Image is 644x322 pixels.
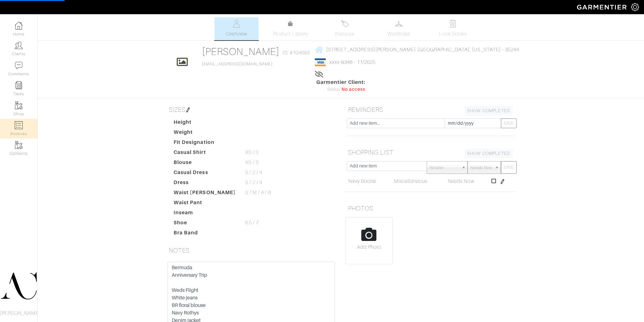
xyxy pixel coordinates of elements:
[245,149,259,156] span: XS / S
[470,161,492,174] span: Needs Now
[330,59,375,65] a: xxxx-9348 - 11/2025
[439,30,467,38] span: Look Books
[169,139,241,149] dt: Fit Designation
[323,17,367,40] a: Invoices
[346,202,515,215] h5: PHOTOS
[574,2,631,13] img: garmentier-logo-header-white-b43fb05a5012e4ada735d5af1a66efaba907eab6374d6393d1fbf88cb4ef424d.png
[269,20,313,38] a: Product Library
[346,103,515,116] h5: REMINDERS
[631,3,639,11] img: gear-icon-white-bd11855cb880d31180b6d7d6211b90ccbf57a29d726f0c71d8c61bd08dd39cc2.png
[169,169,241,179] dt: Casual Dress
[15,141,23,149] img: garments-icon-b7da505a4dc4fd61783c78ac3ca0ef83fa9d6f193b1c9dc38574b1d14d53ca28.png
[15,41,23,49] img: clients-icon-6bae9207a08558b7cb47a8932f037763ab4055f8c8b6bfacd5dc20c3e0201464.png
[169,179,241,189] dt: Dress
[346,146,515,159] h5: SHOPPING LIST
[245,159,259,166] span: XS / S
[335,30,354,38] span: Invoices
[431,17,475,40] a: Look Books
[464,149,513,158] a: SHOW COMPLETED
[448,178,474,184] span: Needs Now
[202,46,280,57] a: [PERSON_NAME]
[202,62,272,66] a: [EMAIL_ADDRESS][DOMAIN_NAME]
[233,20,241,28] img: basicinfo-40fd8af6dae0f16599ec9e87c0ef1c0a1fdea2edbe929e3d69a839185d80c458.svg
[15,62,23,69] img: comment-icon-a0a6a9ef722e966f86d9cbdc48e553b5cf19dbc54f86b18d962a5391bc8f6eb6.png
[273,30,308,38] span: Product Library
[395,20,403,28] img: wardrobe-487a4870c1b7c33e795ec22d11cfc2ed9d08956e64fb3008fe2437562e282088.svg
[348,177,376,185] a: Navy Bootie
[245,189,271,196] span: S / M / 4 / 6
[245,179,262,186] span: S / 2 / 4
[15,121,23,129] img: orders-icon-0abe47150d42831381b5fb84f609e132dff9fe21cb692f30cb5eec754e2cba89.png
[169,118,241,128] dt: Height
[186,107,191,112] img: pen-cf24a1663064a2ec1b9c1bd2387e9de7a2fa800b781884d57f21acf72779bad2.png
[387,30,410,38] span: Wardrobe
[169,189,241,199] dt: Waist [PERSON_NAME]
[169,149,241,159] dt: Casual Shirt
[501,118,517,128] button: SAVE
[166,103,336,116] h5: SIZES
[377,17,421,40] a: Wardrobe
[214,17,258,40] a: Overview
[347,161,427,171] input: Add new item
[316,86,365,93] div: Status:
[394,178,428,184] span: Miscellaneous
[245,219,259,226] span: 6.5 / 7
[226,30,247,38] span: Overview
[283,49,310,57] span: ID: #104693
[464,106,513,116] a: SHOW COMPLETED
[169,199,241,209] dt: Waist Pant
[169,219,241,229] dt: Shoe
[169,229,241,239] dt: Bra Band
[169,159,241,169] dt: Blouse
[501,161,517,174] button: SAVE
[326,47,519,52] span: [STREET_ADDRESS][PERSON_NAME] [GEOGRAPHIC_DATA], [US_STATE] - 35244
[15,81,23,89] img: reminder-icon-8004d30b9f0a5d33ae49ab947aed9ed385cf756f9e5892f1edd6e32f2345188e.png
[169,209,241,219] dt: Inseam
[341,20,349,28] img: orders-27d20c2124de7fd6de4e0e44c1d41de31381a507db9b33961299e4e07d508b8c.svg
[316,79,365,86] span: Garmentier Client:
[15,22,23,30] img: dashboard-icon-dbcd8f5a0b271acd01030246c82b418ddd0df26cd7fceb0bd07c9910d44c42f6.png
[315,46,519,53] a: [STREET_ADDRESS][PERSON_NAME] [GEOGRAPHIC_DATA], [US_STATE] - 35244
[347,118,445,128] input: Add new item...
[500,179,505,184] img: pen-cf24a1663064a2ec1b9c1bd2387e9de7a2fa800b781884d57f21acf72779bad2.png
[245,169,262,176] span: S / 2 / 4
[315,58,326,66] img: visa-934b35602734be37eb7d5d7e5dbcd2044c359bf20a24dc3361ca3fa54326a8a7.png
[169,128,241,139] dt: Weight
[166,244,336,257] h5: NOTES
[341,86,365,93] span: No access
[430,161,459,174] span: Retailer
[449,20,457,28] img: todo-9ac3debb85659649dc8f770b8b6100bb5dab4b48dedcbae339e5042a72dfd3cc.svg
[15,101,23,109] img: garments-icon-b7da505a4dc4fd61783c78ac3ca0ef83fa9d6f193b1c9dc38574b1d14d53ca28.png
